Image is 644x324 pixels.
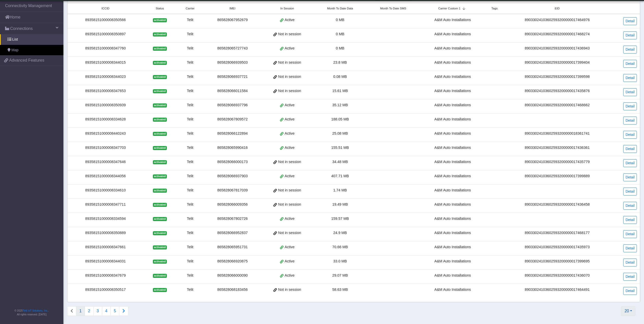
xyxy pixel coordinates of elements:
[207,244,258,250] div: 865828065951731
[207,17,258,23] div: 865828067952679
[179,259,201,264] div: Telit
[507,273,608,278] div: 89033024103602593200000017436070
[153,217,167,221] span: activated
[623,287,637,295] a: Detail
[207,102,258,108] div: 865828066937796
[423,244,482,250] div: A&M Auto Installations
[70,60,140,65] div: 89358151000008344015
[507,88,608,94] div: 89033024103602593200000017435876
[153,174,167,178] span: activated
[278,287,301,293] span: Not in session
[278,188,301,193] span: Not in session
[423,102,482,108] div: A&M Auto Installations
[333,60,347,64] span: 23.8 MB
[423,273,482,278] div: A&M Auto Installations
[207,46,258,51] div: 865828065727743
[153,118,167,122] span: activated
[186,6,194,11] span: Carrier
[491,6,497,11] span: Tags
[153,189,167,193] span: activated
[332,245,348,249] span: 70.66 MB
[336,46,344,50] span: 0 MB
[70,287,140,293] div: 89358151000008350517
[278,230,301,236] span: Not in session
[153,245,167,249] span: activated
[70,102,140,108] div: 89358151000008350939
[285,17,295,23] span: Active
[507,74,608,80] div: 89033024103602593200000017399598
[423,202,482,207] div: A&M Auto Installations
[507,287,608,293] div: 89033024103602593200000017464491
[153,18,167,22] span: activated
[333,75,347,79] span: 0.08 MB
[327,6,353,11] span: Month To Date Data
[207,273,258,278] div: 865828066000090
[207,117,258,122] div: 865828067809572
[207,173,258,179] div: 865828066937903
[623,17,637,25] a: Detail
[207,159,258,165] div: 865828066000173
[179,102,201,108] div: Telit
[207,287,258,293] div: 865828068183456
[507,230,608,236] div: 89033024103602593200000017468177
[423,31,482,37] div: A&M Auto Installations
[623,173,637,181] a: Detail
[179,17,201,23] div: Telit
[207,60,258,65] div: 865828066939503
[507,145,608,151] div: 89033024103602593200000017436361
[156,6,164,11] span: Status
[423,159,482,165] div: A&M Auto Installations
[332,103,348,107] span: 35.12 MB
[70,173,140,179] div: 89358151000008344056
[70,31,140,37] div: 89358151000008350897
[207,230,258,236] div: 865828066952837
[179,202,201,207] div: Telit
[623,117,637,124] a: Detail
[423,117,482,122] div: A&M Auto Installations
[70,131,140,136] div: 89358151000008440243
[207,88,258,94] div: 865828066011584
[207,131,258,136] div: 865828066122894
[70,244,140,250] div: 89358151000008347661
[9,57,44,63] span: Advanced Features
[423,74,482,80] div: A&M Auto Installations
[423,60,482,65] div: A&M Auto Installations
[507,131,608,136] div: 89033024103602593200000018361741
[423,230,482,236] div: A&M Auto Installations
[278,74,301,80] span: Not in session
[67,306,128,316] nav: Connections list navigation
[179,131,201,136] div: Telit
[70,88,140,94] div: 89358151000008347653
[153,231,167,235] span: activated
[623,188,637,195] a: Detail
[423,287,482,293] div: A&M Auto Installations
[207,145,258,151] div: 865828065990416
[507,259,608,264] div: 89033024103602593200000017399695
[507,31,608,37] div: 89033024103602593200000017468274
[278,202,301,207] span: Not in session
[623,131,637,139] a: Detail
[623,202,637,210] a: Detail
[153,89,167,93] span: activated
[285,259,295,264] span: Active
[423,17,482,23] div: A&M Auto Installations
[623,74,637,82] a: Detail
[285,46,295,51] span: Active
[278,31,301,37] span: Not in session
[70,46,140,51] div: 89358151000008347760
[70,216,140,222] div: 89358151000008334594
[623,102,637,110] a: Detail
[10,26,33,32] span: Connections
[623,60,637,68] a: Detail
[285,117,295,122] span: Active
[507,46,608,51] div: 89033024103602593200000017436943
[285,102,295,108] span: Active
[70,159,140,165] div: 89358151000008347646
[333,188,347,192] span: 1.74 MB
[153,274,167,278] span: activated
[331,146,349,150] span: 155.51 MB
[623,216,637,224] a: Detail
[207,259,258,264] div: 865828066920875
[507,60,608,65] div: 89033024103602593200000017399404
[153,61,167,65] span: activated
